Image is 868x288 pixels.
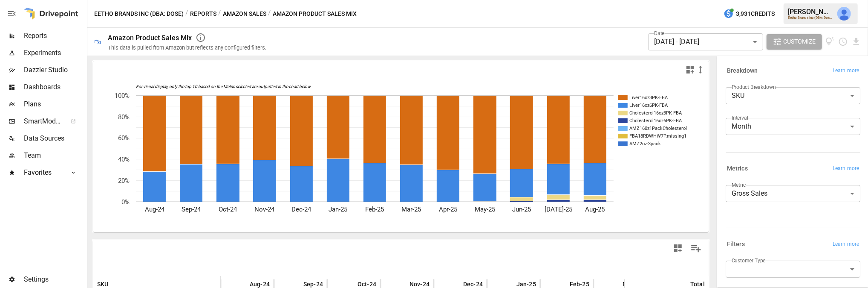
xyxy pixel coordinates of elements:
div: Amazon Product Sales Mix [108,34,192,42]
button: Reports [190,9,216,19]
button: Manage Columns [686,239,706,258]
text: FBA18RDWHW7P.missing1 [629,133,686,139]
div: Total [690,281,705,288]
span: Favorites [24,168,61,178]
text: Cholesterol16oz6PK-FBA [629,118,682,123]
span: Learn more [833,67,859,75]
div: / [218,9,221,19]
label: Date [654,29,665,37]
text: Aug-25 [585,206,605,213]
button: Amazon Sales [223,9,266,19]
span: Dashboards [24,82,85,92]
div: [DATE] - [DATE] [648,33,763,50]
text: 0% [121,198,130,206]
button: Derek Yimoyines [832,2,856,26]
h6: Breakdown [727,66,758,76]
h6: Metrics [727,164,748,173]
div: / [185,9,188,19]
h6: Filters [727,240,745,249]
text: Liver16oz3PK-FBA [629,95,668,100]
span: Settings [24,274,85,285]
button: Download report [851,37,861,47]
span: 3,931 Credits [736,9,775,19]
span: Reports [24,31,85,41]
button: Schedule report [838,37,848,47]
text: Sep-24 [182,206,201,213]
text: Oct-24 [219,206,237,213]
div: / [268,9,271,19]
text: Apr-25 [439,206,457,213]
text: Jan-25 [329,206,347,213]
text: 40% [118,156,130,163]
text: Liver16oz6PK-FBA [629,103,668,108]
span: Dazzler Studio [24,65,85,75]
button: View documentation [825,34,835,50]
text: Mar-25 [402,206,421,213]
span: Learn more [833,165,859,173]
img: Derek Yimoyines [837,7,851,21]
label: Customer Type [732,257,766,264]
text: For visual display, only the top 10 based on the Metric selected are outputted in the chart below. [136,85,311,90]
text: 100% [115,92,130,100]
text: AMZ2oz-3pack [629,141,661,147]
text: 60% [118,134,130,142]
span: Data Sources [24,133,85,144]
span: SmartModel [24,116,61,126]
span: Customize [784,36,816,47]
div: Gross Sales [726,185,860,202]
text: Feb-25 [366,206,384,213]
svg: A chart. [93,78,705,232]
span: Experiments [24,48,85,58]
button: Eetho Brands Inc (DBA: Dose) [94,9,184,19]
div: Month [726,118,860,135]
text: Dec-24 [291,206,311,213]
span: ™ [61,115,67,126]
span: Learn more [833,240,859,249]
span: Plans [24,99,85,109]
div: This data is pulled from Amazon but reflects any configured filters. [108,44,266,51]
div: Eetho Brands Inc (DBA: Dose) [788,16,832,20]
button: 3,931Credits [720,6,778,22]
label: Interval [732,114,748,121]
label: Product Breakdown [732,83,776,91]
span: Team [24,150,85,161]
text: [DATE]-25 [545,206,572,213]
text: Jun-25 [512,206,531,213]
label: Metric [732,181,746,188]
text: Cholesterol16oz3PK-FBA [629,110,682,116]
text: May-25 [475,206,495,213]
text: 20% [118,177,130,185]
text: Nov-24 [255,206,275,213]
text: 80% [118,113,130,121]
text: Aug-24 [145,206,165,213]
div: [PERSON_NAME] [788,8,832,16]
div: SKU [726,87,860,104]
button: Customize [767,34,822,50]
div: 🛍 [94,38,101,46]
text: AMZ160z1PackCholesterol [629,126,687,131]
